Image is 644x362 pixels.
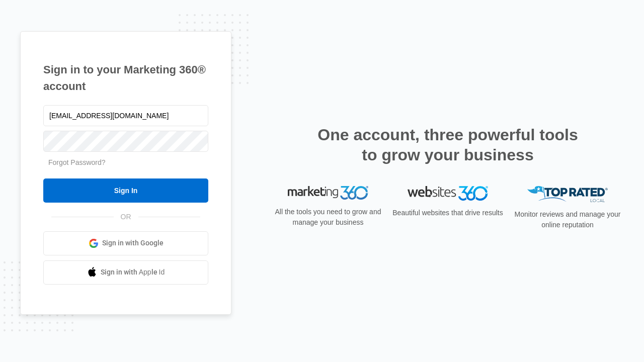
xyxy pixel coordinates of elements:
[314,125,581,165] h2: One account, three powerful tools to grow your business
[43,178,208,203] input: Sign In
[43,61,208,95] h1: Sign in to your Marketing 360® account
[114,212,138,222] span: OR
[43,231,208,255] a: Sign in with Google
[272,207,384,228] p: All the tools you need to grow and manage your business
[511,209,624,230] p: Monitor reviews and manage your online reputation
[527,186,608,203] img: Top Rated Local
[43,105,208,126] input: Email
[43,260,208,285] a: Sign in with Apple Id
[391,208,504,218] p: Beautiful websites that drive results
[102,238,164,248] span: Sign in with Google
[48,158,106,166] a: Forgot Password?
[408,186,488,201] img: Websites 360
[101,267,165,278] span: Sign in with Apple Id
[288,186,368,200] img: Marketing 360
